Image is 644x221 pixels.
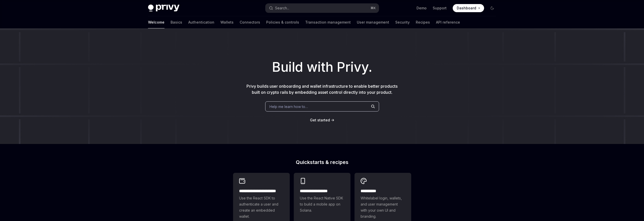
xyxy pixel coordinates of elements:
a: Policies & controls [266,16,299,28]
span: Use the React Native SDK to build a mobile app on Solana. [300,195,344,213]
a: Transaction management [305,16,351,28]
a: Get started [310,118,330,123]
img: dark logo [148,5,179,12]
span: Get started [310,118,330,122]
span: ⌘ K [370,6,376,10]
a: Recipes [416,16,430,28]
a: Wallets [220,16,234,28]
a: Basics [171,16,182,28]
span: Dashboard [457,6,476,11]
span: Use the React SDK to authenticate a user and create an embedded wallet. [239,195,284,219]
a: Demo [417,6,427,11]
button: Toggle dark mode [488,4,496,12]
h1: Build with Privy. [8,57,636,77]
a: API reference [436,16,460,28]
button: Search...⌘K [265,4,379,13]
span: Whitelabel login, wallets, and user management with your own UI and branding. [361,195,405,219]
a: Welcome [148,16,164,28]
a: Authentication [188,16,214,28]
a: Security [395,16,410,28]
div: Search... [275,5,289,11]
a: Dashboard [453,4,484,12]
a: User management [357,16,389,28]
span: Help me learn how to… [269,104,308,109]
a: Support [433,6,447,11]
h2: Quickstarts & recipes [233,160,411,165]
a: Connectors [240,16,260,28]
span: Privy builds user onboarding and wallet infrastructure to enable better products built on crypto ... [246,84,398,95]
